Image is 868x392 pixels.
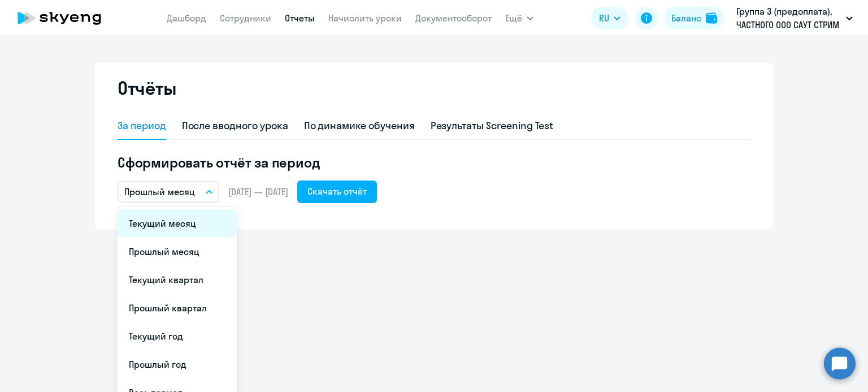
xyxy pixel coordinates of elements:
[415,12,492,24] a: Документооборот
[671,11,701,25] div: Баланс
[505,7,533,29] button: Ещё
[431,118,554,133] div: Результаты Screening Test
[182,118,288,133] div: После вводного урока
[118,77,176,99] h2: Отчёты
[118,153,750,171] h5: Сформировать отчёт за период
[505,11,522,25] span: Ещё
[124,185,195,199] p: Прошлый месяц
[167,12,206,24] a: Дашборд
[118,181,219,202] button: Прошлый месяц
[228,186,288,198] span: [DATE] — [DATE]
[591,7,628,29] button: RU
[731,5,858,32] button: Группа 3 (предоплата), ЧАСТНОГО ООО САУТ СТРИМ ТРАНСПОРТ Б.В. В Г. АНАПА, ФЛ
[736,5,841,32] p: Группа 3 (предоплата), ЧАСТНОГО ООО САУТ СТРИМ ТРАНСПОРТ Б.В. В Г. АНАПА, ФЛ
[328,12,402,24] a: Начислить уроки
[118,118,166,133] div: За период
[706,12,717,24] img: balance
[220,12,271,24] a: Сотрудники
[599,11,609,25] span: RU
[665,7,724,29] button: Балансbalance
[297,180,377,203] button: Скачать отчёт
[304,118,415,133] div: По динамике обучения
[285,12,315,24] a: Отчеты
[307,184,367,198] div: Скачать отчёт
